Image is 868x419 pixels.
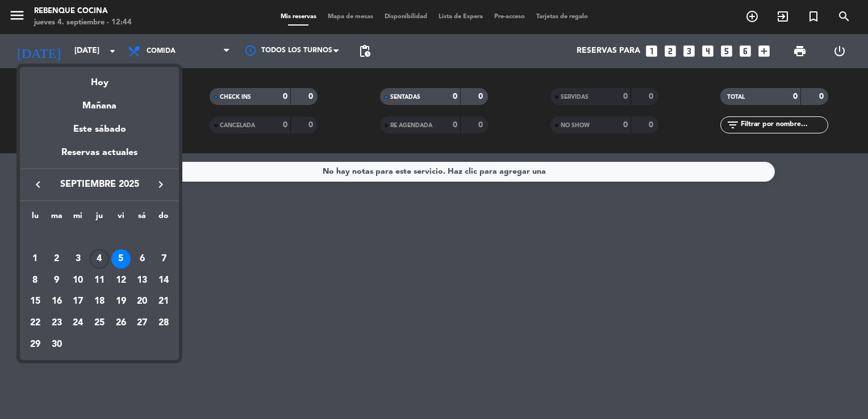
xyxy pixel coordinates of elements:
[68,271,87,290] div: 10
[47,335,66,354] div: 30
[151,177,171,192] button: keyboard_arrow_right
[132,313,152,333] div: 27
[153,248,174,270] td: 7 de septiembre de 2025
[89,209,110,227] th: jueves
[26,292,45,311] div: 15
[68,249,87,269] div: 3
[154,313,173,333] div: 28
[24,270,46,291] td: 8 de septiembre de 2025
[24,248,46,270] td: 1 de septiembre de 2025
[132,249,152,269] div: 6
[90,271,109,290] div: 11
[111,249,131,269] div: 5
[90,249,109,269] div: 4
[153,291,174,312] td: 21 de septiembre de 2025
[110,291,132,312] td: 19 de septiembre de 2025
[132,209,153,227] th: sábado
[132,248,153,270] td: 6 de septiembre de 2025
[89,270,110,291] td: 11 de septiembre de 2025
[110,248,132,270] td: 5 de septiembre de 2025
[132,292,152,311] div: 20
[28,177,48,192] button: keyboard_arrow_left
[67,312,89,334] td: 24 de septiembre de 2025
[132,271,152,290] div: 13
[48,177,151,192] span: septiembre 2025
[24,334,46,355] td: 29 de septiembre de 2025
[47,313,66,333] div: 23
[24,209,46,227] th: lunes
[24,312,46,334] td: 22 de septiembre de 2025
[47,271,66,290] div: 9
[26,335,45,354] div: 29
[89,312,110,334] td: 25 de septiembre de 2025
[46,209,68,227] th: martes
[46,248,68,270] td: 2 de septiembre de 2025
[26,249,45,269] div: 1
[110,209,132,227] th: viernes
[47,292,66,311] div: 16
[67,209,89,227] th: miércoles
[68,292,87,311] div: 17
[20,145,179,169] div: Reservas actuales
[153,270,174,291] td: 14 de septiembre de 2025
[90,292,109,311] div: 18
[26,313,45,333] div: 22
[46,291,68,312] td: 16 de septiembre de 2025
[154,271,173,290] div: 14
[132,291,153,312] td: 20 de septiembre de 2025
[67,248,89,270] td: 3 de septiembre de 2025
[67,270,89,291] td: 10 de septiembre de 2025
[110,312,132,334] td: 26 de septiembre de 2025
[154,178,168,191] i: keyboard_arrow_right
[20,114,179,145] div: Este sábado
[24,227,174,248] td: SEP.
[26,271,45,290] div: 8
[132,270,153,291] td: 13 de septiembre de 2025
[111,313,131,333] div: 26
[110,270,132,291] td: 12 de septiembre de 2025
[31,178,45,191] i: keyboard_arrow_left
[132,312,153,334] td: 27 de septiembre de 2025
[111,271,131,290] div: 12
[46,312,68,334] td: 23 de septiembre de 2025
[20,67,179,90] div: Hoy
[24,291,46,312] td: 15 de septiembre de 2025
[46,334,68,355] td: 30 de septiembre de 2025
[153,209,174,227] th: domingo
[89,248,110,270] td: 4 de septiembre de 2025
[90,313,109,333] div: 25
[154,292,173,311] div: 21
[46,270,68,291] td: 9 de septiembre de 2025
[154,249,173,269] div: 7
[153,312,174,334] td: 28 de septiembre de 2025
[47,249,66,269] div: 2
[68,313,87,333] div: 24
[67,291,89,312] td: 17 de septiembre de 2025
[89,291,110,312] td: 18 de septiembre de 2025
[111,292,131,311] div: 19
[20,90,179,114] div: Mañana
